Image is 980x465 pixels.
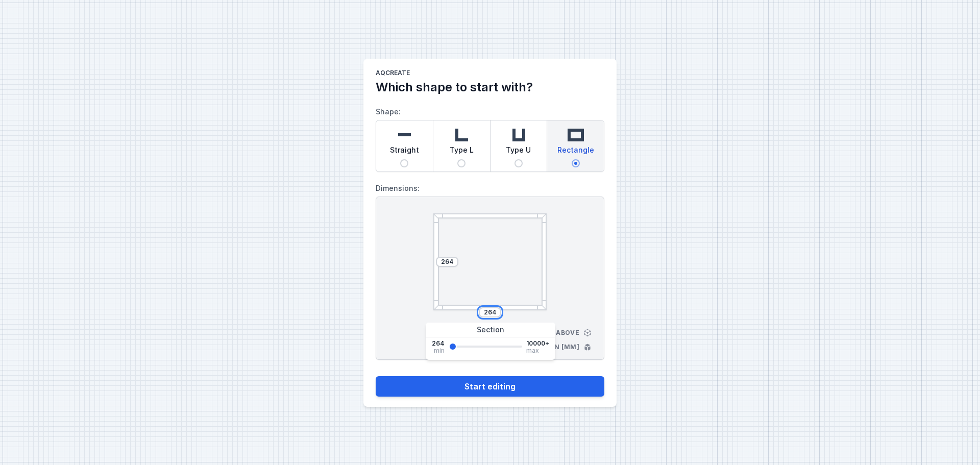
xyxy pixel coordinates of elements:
[572,159,580,167] input: Rectangle
[526,339,549,348] span: 10000+
[426,323,555,337] div: Section
[376,376,604,397] button: Start editing
[508,125,529,145] img: u-shaped.svg
[439,258,455,266] input: Dimension [mm]
[376,104,604,172] label: Shape:
[451,125,472,145] img: l-shaped.svg
[514,159,523,167] input: Type U
[432,339,445,348] span: 264
[434,348,445,354] span: min
[542,305,546,309] img: diagonal.svg
[400,159,408,167] input: Straight
[394,125,414,145] img: straight.svg
[566,125,586,145] img: rectangle.svg
[376,79,604,95] h2: Which shape to start with?
[376,69,604,79] h1: AQcreate
[457,159,465,167] input: Type L
[557,145,594,159] span: Rectangle
[390,145,419,159] span: Straight
[450,145,474,159] span: Type L
[526,348,539,354] span: max
[506,145,531,159] span: Type U
[376,180,604,197] label: Dimensions:
[482,308,498,316] input: Dimension [mm]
